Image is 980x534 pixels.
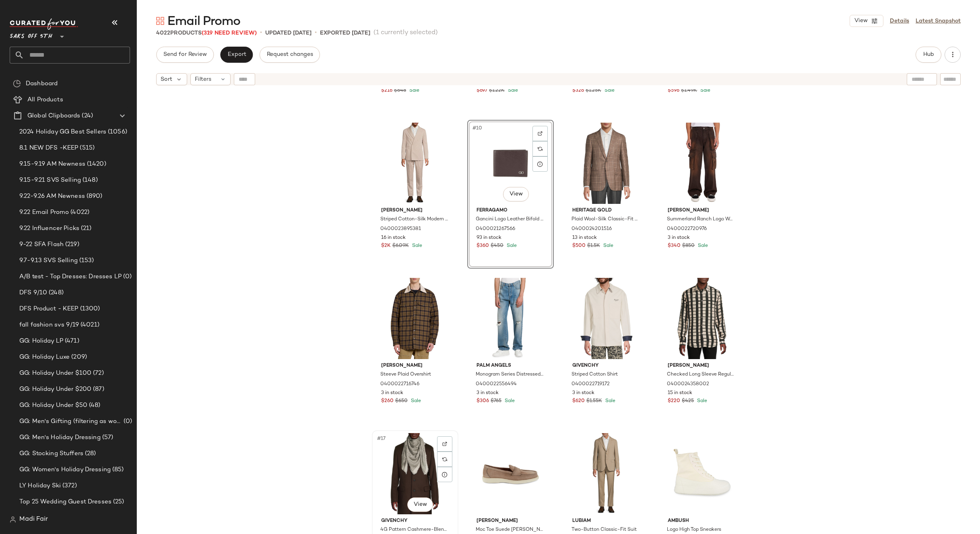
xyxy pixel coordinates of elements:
[10,27,52,42] span: Saks OFF 5TH
[47,288,64,298] span: (248)
[19,256,78,265] span: 9.7-9.13 SVS Selling
[19,433,101,442] span: GG: Men's Holiday Dressing
[195,75,211,84] span: Filters
[381,398,394,405] span: $260
[566,278,647,359] img: 0400022719172_IVORY
[503,187,529,201] button: View
[491,398,501,405] span: $765
[19,240,64,249] span: 9-22 SFA Flash
[19,192,85,201] span: 9.22-9.26 AM Newness
[381,207,449,214] span: [PERSON_NAME]
[470,123,551,204] img: 0400021267566_BROWN
[668,518,736,525] span: Ambush
[26,79,58,88] span: Dashboard
[161,75,172,84] span: Sort
[19,288,47,298] span: DFS 9/10
[220,47,253,63] button: Export
[69,208,89,217] span: (4022)
[470,278,551,359] img: 0400022556494
[19,369,91,378] span: GG: Holiday Under $100
[122,417,132,426] span: (0)
[156,30,170,36] span: 4022
[667,381,709,388] span: 0400024358002
[156,17,164,25] img: svg%3e
[506,88,518,93] span: Sale
[19,304,78,314] span: DFS Product - KEEP
[85,160,106,169] span: (1420)
[63,337,79,346] span: (471)
[380,216,448,223] span: Striped Cotton-Silk Modern Fit Suit
[603,88,615,93] span: Sale
[381,390,403,397] span: 3 in stock
[509,191,523,197] span: View
[381,362,449,370] span: [PERSON_NAME]
[661,123,742,204] img: 0400022720976_BROWNWASH
[375,433,456,514] img: 0400022726613_GREYSILVER
[19,160,85,169] span: 9.15-9.19 AM Newness
[376,435,387,443] span: #17
[916,17,961,25] a: Latest Snapshot
[19,497,111,507] span: Top 25 Wedding Guest Dresses
[19,353,70,362] span: GG: Holiday Luxe
[923,51,934,58] span: Hub
[476,226,515,233] span: 0400021267566
[19,515,48,524] span: Madi Fair
[668,234,690,242] span: 3 in stock
[668,362,736,370] span: [PERSON_NAME]
[572,390,594,397] span: 3 in stock
[572,518,640,525] span: Lubiam
[167,14,240,30] span: Email Promo
[442,457,447,462] img: svg%3e
[91,385,104,394] span: (87)
[87,401,101,410] span: (48)
[572,207,640,214] span: Heritage Gold
[392,242,409,250] span: $6.09K
[101,433,113,442] span: (57)
[381,242,391,250] span: $2K
[661,278,742,359] img: 0400024358002_BLACKMULTI
[81,176,98,185] span: (148)
[667,371,735,378] span: Checked Long Sleeve Regular Fit Shirt
[395,398,408,405] span: $650
[890,17,909,25] a: Details
[381,87,392,94] span: $216
[503,398,515,404] span: Sale
[407,497,433,512] button: View
[681,87,697,94] span: $1.49K
[19,481,61,491] span: LY Holiday Ski
[202,30,257,36] span: (319 Need Review)
[163,51,207,58] span: Send for Review
[695,398,707,404] span: Sale
[79,320,99,330] span: (4021)
[477,362,545,370] span: Palm Angels
[667,226,707,233] span: 0400022720976
[320,29,370,37] p: Exported [DATE]
[566,123,647,204] img: 0400024201516_TAUPE
[682,398,694,405] span: $425
[266,51,313,58] span: Request changes
[79,224,92,233] span: (21)
[586,398,602,405] span: $1.55K
[10,516,16,523] img: svg%3e
[106,127,127,137] span: (1056)
[85,192,103,201] span: (890)
[850,15,883,27] button: View
[78,256,94,265] span: (153)
[538,146,543,151] img: svg%3e
[156,29,257,37] div: Products
[476,526,544,534] span: Moc Toe Suede [PERSON_NAME] Loafers
[476,216,544,223] span: Gancini Logo Leather Bifold Wallet
[19,417,122,426] span: GG: Men's Gifting (filtering as women's)
[476,381,517,388] span: 0400022556494
[315,28,317,38] span: •
[227,51,246,58] span: Export
[19,385,91,394] span: GG: Holiday Under $200
[571,371,618,378] span: Striped Cotton Shirt
[442,442,447,446] img: svg%3e
[572,362,640,370] span: Givenchy
[602,243,613,249] span: Sale
[572,87,584,94] span: $326
[408,88,419,93] span: Sale
[571,381,610,388] span: 0400022719172
[265,29,312,37] p: updated [DATE]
